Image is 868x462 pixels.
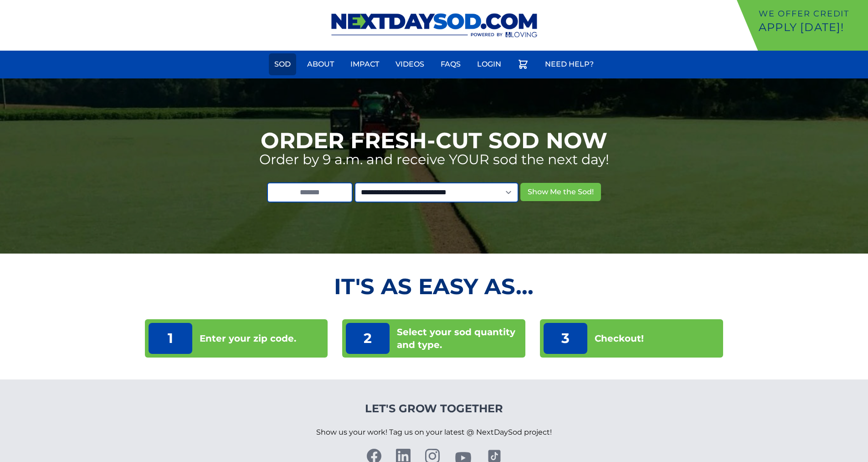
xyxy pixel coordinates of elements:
p: Enter your zip code. [200,332,296,345]
p: 2 [346,323,390,354]
button: Show Me the Sod! [520,183,601,201]
p: Show us your work! Tag us on your latest @ NextDaySod project! [316,416,552,449]
h1: Order Fresh-Cut Sod Now [261,130,607,151]
p: Apply [DATE]! [759,20,864,35]
a: Sod [269,53,296,75]
a: FAQs [435,53,466,75]
p: 1 [149,323,192,354]
p: Checkout! [595,332,644,345]
a: Login [472,53,507,75]
p: We offer Credit [759,7,864,20]
a: About [302,53,339,75]
p: Order by 9 a.m. and receive YOUR sod the next day! [259,151,609,168]
a: Need Help? [539,53,599,75]
h2: It's as Easy As... [145,275,724,297]
a: Videos [390,53,430,75]
h4: Let's Grow Together [316,401,552,416]
p: 3 [544,323,587,354]
p: Select your sod quantity and type. [397,326,522,351]
a: Impact [345,53,385,75]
